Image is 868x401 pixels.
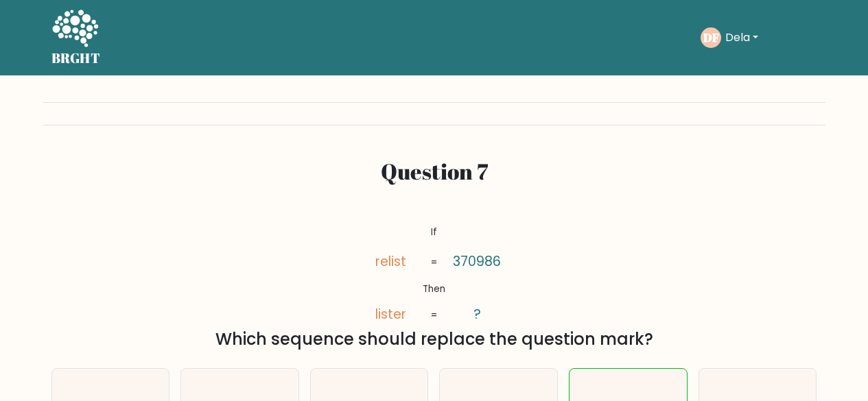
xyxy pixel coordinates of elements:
tspan: 370986 [453,253,501,271]
tspan: relist [375,253,406,271]
svg: @import url('[URL][DOMAIN_NAME]); [351,223,517,325]
tspan: lister [375,306,406,324]
h5: BRGHT [51,50,101,66]
tspan: = [431,256,437,269]
tspan: = [431,308,437,321]
tspan: Then [423,282,445,295]
text: DF [703,29,718,45]
div: Which sequence should replace the question mark? [60,327,809,352]
tspan: If [431,226,437,239]
h2: Question 7 [117,158,752,184]
button: Dela [721,29,762,47]
tspan: ? [473,306,481,324]
a: BRGHT [51,5,101,70]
